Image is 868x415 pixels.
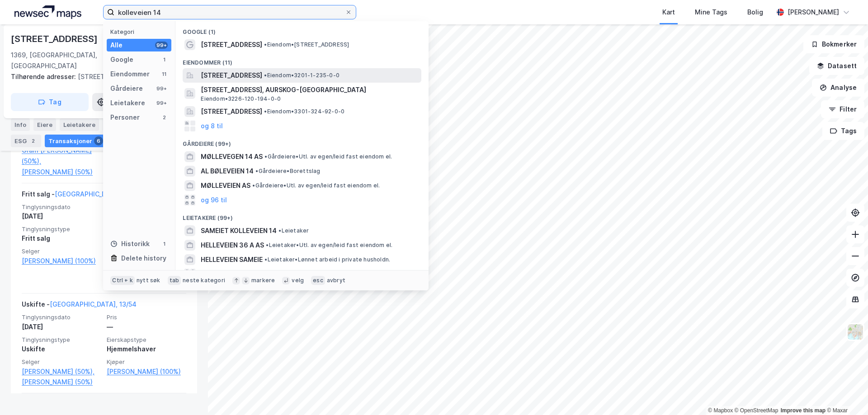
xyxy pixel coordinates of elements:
div: 1 [160,56,168,63]
div: Personer [110,112,140,123]
div: Datasett [103,118,137,131]
span: Gårdeiere • Utl. av egen/leid fast eiendom el. [264,153,392,160]
span: Leietaker [278,227,309,234]
div: Hjemmelshaver [107,344,186,354]
span: Tinglysningstype [22,225,101,233]
span: Gårdeiere • Utl. av egen/leid fast eiendom el. [252,182,380,189]
div: Historikk [110,238,150,249]
div: tab [168,276,181,285]
span: Eiendom • 3226-120-194-0-0 [201,95,281,103]
div: Google [110,54,133,65]
span: [STREET_ADDRESS] [201,70,262,81]
div: [DATE] [22,211,101,222]
iframe: Chat Widget [823,372,868,415]
div: Ctrl + k [110,276,135,285]
div: nytt søk [137,277,160,284]
img: Z [847,323,864,340]
button: Bokmerker [803,35,864,53]
div: Transaksjoner [45,135,107,147]
div: Uskifte - [22,299,137,313]
span: • [264,153,267,160]
div: Fritt salg - [22,189,142,203]
a: [PERSON_NAME] (50%) [22,167,101,177]
div: Kategori [110,28,171,35]
span: SAMEIET KOLLEVEIEN 14 [201,225,277,236]
div: [STREET_ADDRESS] [11,71,190,82]
span: • [255,168,258,174]
button: og 8 til [201,121,223,131]
div: — [107,322,186,332]
span: [STREET_ADDRESS], AURSKOG-[GEOGRAPHIC_DATA] [201,84,418,95]
span: Eierskapstype [107,336,186,344]
a: Mapbox [708,407,733,414]
span: Eiendom • 3201-1-235-0-0 [264,72,340,79]
span: Eiendom • [STREET_ADDRESS] [264,41,349,48]
div: markere [251,277,275,284]
a: [PERSON_NAME] (100%) [107,366,186,377]
div: [DATE] [22,322,101,332]
div: Eiere [33,118,56,131]
span: Selger [22,247,101,255]
span: Tinglysningstype [22,336,101,344]
span: AL BØLEVEIEN 14 [201,166,254,177]
div: Delete history [121,253,166,264]
span: [STREET_ADDRESS] [201,106,262,117]
div: Alle [110,40,123,51]
input: Søk på adresse, matrikkel, gårdeiere, leietakere eller personer [114,5,345,19]
a: [PERSON_NAME] (50%), [22,366,101,377]
div: Eiendommer [110,69,150,79]
div: 6 [94,136,103,145]
button: Analyse [812,79,864,97]
div: Mine Tags [695,7,727,18]
span: Tinglysningsdato [22,313,101,321]
div: Bolig [747,7,763,18]
div: 1369, [GEOGRAPHIC_DATA], [GEOGRAPHIC_DATA] [11,50,128,71]
div: Gårdeiere (99+) [175,133,429,149]
button: og 96 til [201,195,227,205]
span: Kjøper [107,358,186,366]
div: [PERSON_NAME] [788,7,839,18]
span: Selger [22,358,101,366]
button: Datasett [809,57,864,75]
div: 1 [160,240,168,247]
a: [PERSON_NAME] (50%) [22,377,101,387]
span: HELLEVEIEN SAMEIE [201,254,263,265]
div: Gårdeiere [110,83,143,94]
span: Leietaker • Lønnet arbeid i private husholdn. [264,256,390,263]
span: MØLLEVEIEN AS [201,180,250,191]
button: Tags [822,122,864,140]
div: [STREET_ADDRESS] [11,32,99,46]
span: • [264,41,267,48]
div: avbryt [327,277,345,284]
div: Google (1) [175,21,429,37]
a: [GEOGRAPHIC_DATA], 13/54 [55,190,142,198]
button: Tag [11,93,89,111]
span: • [264,72,267,79]
div: Leietakere [110,98,145,108]
span: Tinglysningsdato [22,203,101,211]
span: Eiendom • 3301-324-92-0-0 [264,108,344,115]
span: Gårdeiere • Borettslag [255,168,320,175]
div: esc [311,276,325,285]
div: Eiendommer (11) [175,52,429,68]
button: Filter [821,100,864,118]
div: 11 [160,70,168,78]
img: logo.a4113a55bc3d86da70a041830d287a7e.svg [14,5,81,19]
div: 99+ [155,85,168,92]
a: OpenStreetMap [735,407,778,414]
span: Leietaker • Utl. av egen/leid fast eiendom el. [266,242,392,249]
span: • [266,242,269,248]
div: Leietakere [60,118,99,131]
div: ESG [11,135,41,147]
span: HELLEVEIEN 36 A AS [201,240,264,251]
div: neste kategori [183,277,225,284]
div: 2 [160,114,168,121]
div: Kart [662,7,675,18]
div: 99+ [155,42,168,49]
span: • [278,227,281,234]
div: 2 [28,136,38,145]
span: • [264,108,267,115]
div: Kontrollprogram for chat [823,372,868,415]
a: [GEOGRAPHIC_DATA], 13/54 [50,300,137,308]
div: velg [292,277,304,284]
